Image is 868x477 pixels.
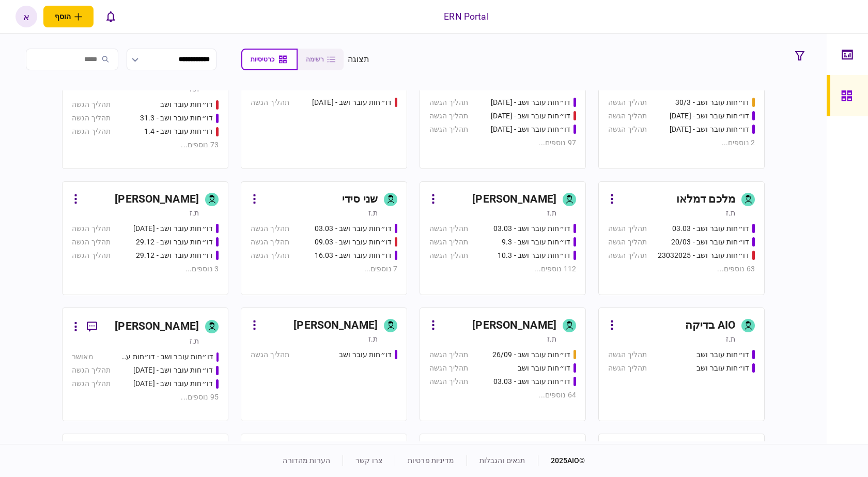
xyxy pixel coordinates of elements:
[608,124,647,135] div: תהליך הגשה
[670,124,749,135] div: דו״חות עובר ושב - 02/09/25
[293,317,378,334] div: [PERSON_NAME]
[136,237,213,248] div: דו״חות עובר ושב - 29.12
[72,378,111,389] div: תהליך הגשה
[72,140,219,150] div: 73 נוספים ...
[498,250,570,261] div: דו״חות עובר ושב - 10.3
[72,392,219,403] div: 95 נוספים ...
[493,376,570,387] div: דו״חות עובר ושב - 03.03
[491,124,570,135] div: דו״חות עובר ושב - 19.3.25
[672,223,749,234] div: דו״חות עובר ושב - 03.03
[502,237,570,248] div: דו״חות עובר ושב - 9.3
[298,49,344,70] button: רשימה
[420,55,586,169] a: [PERSON_NAME]ת.זדו״חות עובר ושב - 19/03/2025תהליך הגשהדו״חות עובר ושב - 19.3.25תהליך הגשהדו״חות ע...
[685,317,735,334] div: AIO בדיקה
[671,237,749,248] div: דו״חות עובר ושב - 20/03
[429,111,468,121] div: תהליך הגשה
[675,97,749,108] div: דו״חות עובר ושב - 30/3
[72,264,219,274] div: 3 נוספים ...
[62,181,228,295] a: [PERSON_NAME]ת.זדו״חות עובר ושב - 26.12.24תהליך הגשהדו״חות עובר ושב - 29.12תהליך הגשהדו״חות עובר ...
[696,349,749,360] div: דו״חות עובר ושב
[251,264,397,274] div: 7 נוספים ...
[726,82,735,92] div: ת.ז
[190,208,199,218] div: ת.ז
[492,349,570,360] div: דו״חות עובר ושב - 26/09
[43,6,94,27] button: פתח תפריט להוספת לקוח
[241,55,407,169] a: נויה סקרת.זדו״חות עובר ושב - 19.03.2025תהליך הגשה
[598,55,765,169] a: יסמין דוידית.זדו״חות עובר ושב - 30/3תהליך הגשהדו״חות עובר ושב - 31.08.25תהליך הגשהדו״חות עובר ושב...
[429,97,468,108] div: תהליך הגשה
[283,456,330,465] a: הערות מהדורה
[115,318,199,335] div: [PERSON_NAME]
[429,124,468,135] div: תהליך הגשה
[429,390,576,401] div: 64 נוספים ...
[241,307,407,421] a: [PERSON_NAME]ת.זדו״חות עובר ושבתהליך הגשה
[62,55,228,169] a: [PERSON_NAME]ת.זדו״חות עובר ושבתהליך הגשהדו״חות עובר ושב - 31.3תהליך הגשהדו״חות עובר ושב - 1.4תהל...
[420,307,586,421] a: [PERSON_NAME]ת.זדו״חות עובר ושב - 26/09תהליך הגשהדו״חות עובר ושבתהליך הגשהדו״חות עובר ושב - 03.03...
[315,250,392,261] div: דו״חות עובר ושב - 16.03
[676,191,735,208] div: מלכם דמלאו
[16,6,37,27] button: א
[72,237,111,248] div: תהליך הגשה
[251,237,289,248] div: תהליך הגשה
[429,363,468,374] div: תהליך הגשה
[241,49,298,70] button: כרטיסיות
[140,113,213,124] div: דו״חות עובר ושב - 31.3
[312,97,392,108] div: דו״חות עובר ושב - 19.03.2025
[251,250,289,261] div: תהליך הגשה
[598,181,765,295] a: מלכם דמלאות.זדו״חות עובר ושב - 03.03תהליך הגשהדו״חות עובר ושב - 20/03תהליך הגשהדו״חות עובר ושב - ...
[547,82,556,92] div: ת.ז
[315,223,392,234] div: דו״חות עובר ושב - 03.03
[696,363,749,374] div: דו״חות עובר ושב
[547,334,556,344] div: ת.ז
[251,223,289,234] div: תהליך הגשה
[368,208,378,218] div: ת.ז
[608,363,647,374] div: תהליך הגשה
[670,111,749,121] div: דו״חות עובר ושב - 31.08.25
[598,307,765,421] a: AIO בדיקהת.זדו״חות עובר ושבתהליך הגשהדו״חות עובר ושבתהליך הגשה
[72,223,111,234] div: תהליך הגשה
[144,126,213,137] div: דו״חות עובר ושב - 1.4
[355,456,382,465] a: צרו קשר
[538,455,585,466] div: © 2025 AIO
[251,97,289,108] div: תהליך הגשה
[429,250,468,261] div: תהליך הגשה
[726,208,735,218] div: ת.ז
[160,99,213,110] div: דו״חות עובר ושב
[408,456,454,465] a: מדיניות פרטיות
[518,363,570,374] div: דו״חות עובר ושב
[72,113,111,124] div: תהליך הגשה
[608,250,647,261] div: תהליך הגשה
[547,208,556,218] div: ת.ז
[62,307,228,421] a: [PERSON_NAME]ת.זדו״חות עובר ושב - דו״חות עובר ושב מאושרדו״חות עובר ושב - 30.10.24תהליך הגשהדו״חות...
[608,223,647,234] div: תהליך הגשה
[726,334,735,344] div: ת.ז
[190,336,199,346] div: ת.ז
[115,191,199,208] div: [PERSON_NAME]
[251,349,289,360] div: תהליך הגשה
[608,111,647,121] div: תהליך הגשה
[251,56,274,63] span: כרטיסיות
[429,137,576,148] div: 97 נוספים ...
[100,6,121,27] button: פתח רשימת התראות
[190,84,199,94] div: ת.ז
[368,82,378,92] div: ת.ז
[472,317,556,334] div: [PERSON_NAME]
[241,181,407,295] a: שני סידית.זדו״חות עובר ושב - 03.03תהליך הגשהדו״חות עובר ושב - 09.03תהליך הגשהדו״חות עובר ושב - 16...
[491,111,570,121] div: דו״חות עובר ושב - 19.3.25
[429,349,468,360] div: תהליך הגשה
[368,334,378,344] div: ת.ז
[429,264,576,274] div: 112 נוספים ...
[491,97,570,108] div: דו״חות עובר ושב - 19/03/2025
[315,237,392,248] div: דו״חות עובר ושב - 09.03
[72,99,111,110] div: תהליך הגשה
[136,250,213,261] div: דו״חות עובר ושב - 29.12
[429,376,468,387] div: תהליך הגשה
[444,10,488,23] div: ERN Portal
[608,264,755,274] div: 63 נוספים ...
[348,53,370,66] div: תצוגה
[121,351,213,362] div: דו״חות עובר ושב - דו״חות עובר ושב
[72,126,111,137] div: תהליך הגשה
[493,223,570,234] div: דו״חות עובר ושב - 03.03
[72,351,94,362] div: מאושר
